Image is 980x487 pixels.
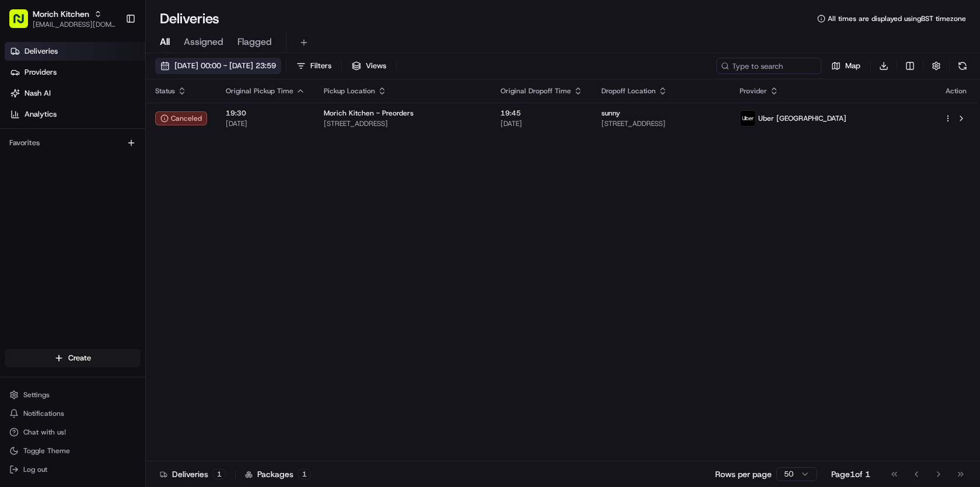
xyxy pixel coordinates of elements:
span: Pickup Location [324,86,375,96]
img: Nash [12,12,35,35]
button: Start new chat [198,115,212,129]
button: Create [5,349,141,367]
div: Start new chat [52,111,191,123]
a: Nash AI [5,84,145,103]
span: Analytics [24,109,57,120]
span: Chat with us! [23,428,66,437]
span: sunny [601,108,620,118]
span: Deliveries [24,46,58,57]
span: Providers [24,67,57,78]
div: Packages [245,468,311,480]
div: Action [944,86,968,96]
button: Toggle Theme [5,443,141,459]
a: Analytics [5,105,145,124]
span: Map [845,61,860,71]
span: Status [155,86,175,96]
span: Original Dropoff Time [501,86,571,96]
button: Log out [5,461,141,478]
div: 💻 [99,262,108,271]
span: Filters [310,61,331,71]
span: [DATE] [501,119,583,128]
div: 1 [298,469,311,479]
span: Morich Kitchen - Preorders [324,108,414,118]
span: Toggle Theme [23,446,70,456]
span: Log out [23,465,47,474]
div: 📗 [12,262,21,271]
span: Settings [23,390,50,400]
img: 1732323095091-59ea418b-cfe3-43c8-9ae0-d0d06d6fd42c [24,111,45,132]
span: Assigned [184,35,223,49]
button: [DATE] 00:00 - [DATE] 23:59 [155,58,281,74]
button: Chat with us! [5,424,141,440]
button: Refresh [954,58,971,74]
button: See all [181,149,212,163]
span: [DATE] [226,119,305,128]
span: API Documentation [110,261,187,272]
span: [DATE] [163,212,187,222]
span: Create [68,353,91,363]
span: [STREET_ADDRESS] [601,119,720,128]
p: Rows per page [715,468,772,480]
span: 19:45 [501,108,583,118]
span: All times are displayed using BST timezone [828,14,966,23]
a: 💻API Documentation [94,256,192,277]
span: • [157,212,161,222]
span: Views [366,61,386,71]
span: Notifications [23,409,64,418]
div: Deliveries [160,468,226,480]
span: Flagged [237,35,272,49]
img: 1736555255976-a54dd68f-1ca7-489b-9aae-adbdc363a1c4 [23,181,33,191]
img: Dianne Alexi Soriano [12,201,30,220]
span: All [160,35,170,49]
button: Settings [5,387,141,403]
span: Uber [GEOGRAPHIC_DATA] [758,114,846,123]
span: Provider [740,86,767,96]
div: Page 1 of 1 [831,468,870,480]
span: [PERSON_NAME] [PERSON_NAME] [36,212,155,222]
img: Asif Zaman Khan [12,170,30,188]
div: Favorites [5,134,141,152]
img: uber-new-logo.jpeg [740,111,755,126]
div: We're available if you need us! [52,123,160,132]
button: Canceled [155,111,207,125]
button: Notifications [5,405,141,422]
div: Past conversations [12,152,78,161]
img: 1736555255976-a54dd68f-1ca7-489b-9aae-adbdc363a1c4 [12,111,33,132]
button: Views [346,58,391,74]
input: Type to search [716,58,821,74]
button: Morich Kitchen[EMAIL_ADDRESS][DOMAIN_NAME] [5,5,121,33]
p: Welcome 👋 [12,47,212,65]
div: 1 [213,469,226,479]
span: [DATE] [103,181,127,190]
a: Deliveries [5,42,145,61]
input: Clear [30,75,192,87]
span: [PERSON_NAME] [36,181,94,190]
button: Map [826,58,866,74]
span: [STREET_ADDRESS] [324,119,482,128]
span: Nash AI [24,88,51,99]
span: Dropoff Location [601,86,656,96]
button: [EMAIL_ADDRESS][DOMAIN_NAME] [33,20,116,29]
span: • [97,181,101,190]
h1: Deliveries [160,9,219,28]
span: Original Pickup Time [226,86,293,96]
span: Pylon [116,289,141,298]
a: Providers [5,63,145,82]
span: [DATE] 00:00 - [DATE] 23:59 [174,61,276,71]
a: Powered byPylon [82,289,141,298]
a: 📗Knowledge Base [7,256,94,277]
span: Knowledge Base [23,261,89,272]
button: Filters [291,58,337,74]
img: 1736555255976-a54dd68f-1ca7-489b-9aae-adbdc363a1c4 [23,213,33,222]
span: 19:30 [226,108,305,118]
button: Morich Kitchen [33,8,89,20]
